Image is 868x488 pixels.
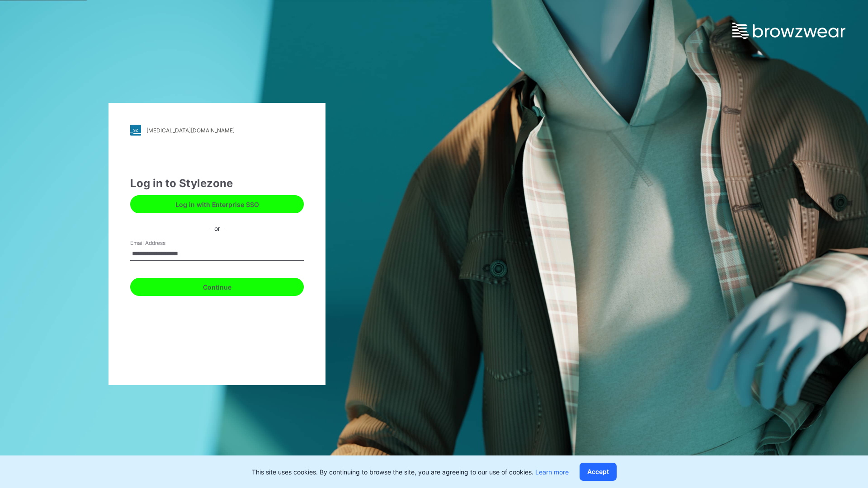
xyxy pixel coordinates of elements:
[130,239,193,247] label: Email Address
[732,23,845,39] img: browzwear-logo.e42bd6dac1945053ebaf764b6aa21510.svg
[130,125,304,136] a: [MEDICAL_DATA][DOMAIN_NAME]
[580,463,617,481] button: Accept
[146,127,235,134] div: [MEDICAL_DATA][DOMAIN_NAME]
[535,468,569,476] a: Learn more
[130,175,304,192] div: Log in to Stylezone
[130,125,141,136] img: stylezone-logo.562084cfcfab977791bfbf7441f1a819.svg
[252,467,569,477] p: This site uses cookies. By continuing to browse the site, you are agreeing to our use of cookies.
[207,223,227,233] div: or
[130,195,304,213] button: Log in with Enterprise SSO
[130,278,304,296] button: Continue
